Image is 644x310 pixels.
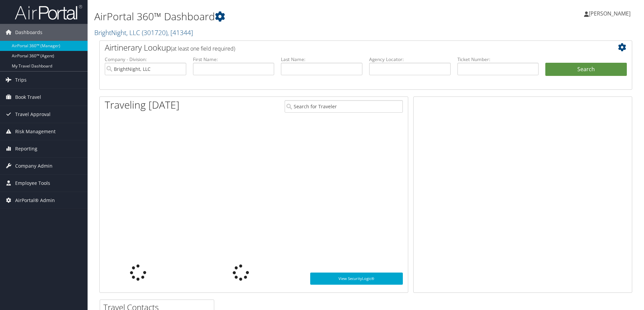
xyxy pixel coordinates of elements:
[589,10,631,17] span: [PERSON_NAME]
[584,3,637,24] a: [PERSON_NAME]
[281,56,362,63] label: Last Name:
[285,100,403,113] input: Search for Traveler
[15,89,41,106] span: Book Travel
[15,175,50,192] span: Employee Tools
[167,28,193,37] span: , [ 41344 ]
[15,72,27,88] span: Trips
[171,45,235,52] span: (at least one field required)
[94,9,456,24] h1: AirPortal 360™ Dashboard
[193,56,275,63] label: First Name:
[457,56,539,63] label: Ticket Number:
[15,106,51,123] span: Travel Approval
[105,98,180,112] h1: Traveling [DATE]
[15,123,56,140] span: Risk Management
[105,56,186,63] label: Company - Division:
[142,28,167,37] span: ( 301720 )
[310,273,403,285] a: View SecurityLogic®
[15,158,53,174] span: Company Admin
[545,63,627,76] button: Search
[15,24,42,41] span: Dashboards
[15,4,82,20] img: airportal-logo.png
[15,140,37,157] span: Reporting
[369,56,451,63] label: Agency Locator:
[15,192,55,209] span: AirPortal® Admin
[105,42,582,53] h2: Airtinerary Lookup
[94,28,193,37] a: BrightNight, LLC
